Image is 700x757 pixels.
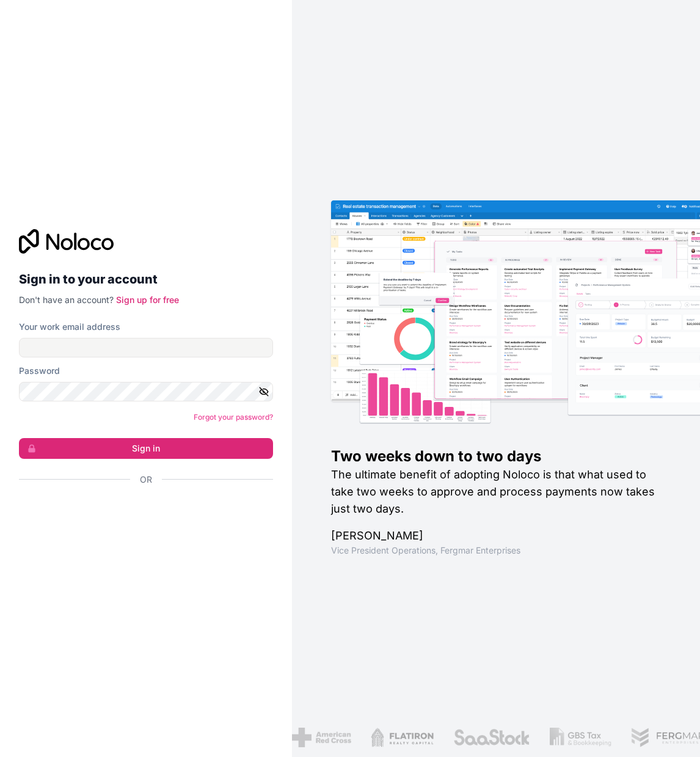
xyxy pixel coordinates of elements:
img: /assets/saastock-C6Zbiodz.png [453,728,530,747]
span: Or [140,474,152,486]
h2: Sign in to your account [19,268,273,290]
img: /assets/gbstax-C-GtDUiK.png [549,728,611,747]
img: /assets/flatiron-C8eUkumj.png [370,728,434,747]
input: Password [19,382,273,401]
button: Sign in [19,438,273,459]
h1: Vice President Operations , Fergmar Enterprises [331,544,662,557]
a: Sign up for free [116,294,179,305]
span: Don't have an account? [19,294,114,305]
label: Password [19,365,60,377]
img: /assets/american-red-cross-BAupjrZR.png [291,728,351,747]
h1: Two weeks down to two days [331,447,662,466]
label: Your work email address [19,321,120,333]
h1: [PERSON_NAME] [331,527,662,544]
a: Forgot your password? [194,412,273,422]
input: Email address [19,338,273,357]
h2: The ultimate benefit of adopting Noloco is that what used to take two weeks to approve and proces... [331,466,662,517]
